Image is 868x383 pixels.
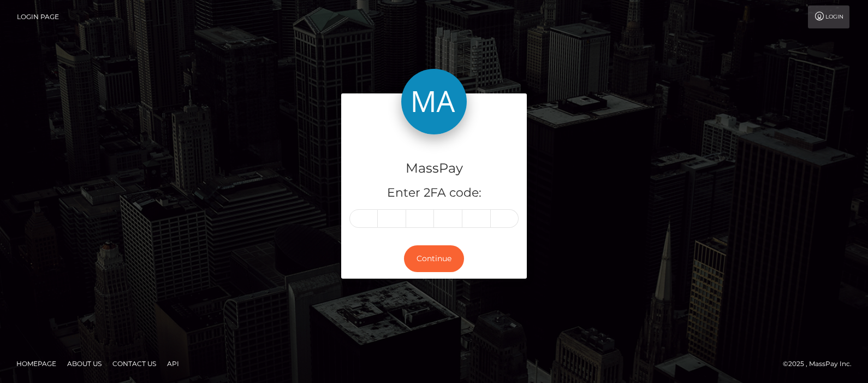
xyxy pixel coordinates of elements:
[163,355,183,372] a: API
[108,355,160,372] a: Contact Us
[17,5,59,28] a: Login Page
[349,159,519,178] h4: MassPay
[349,185,519,202] h5: Enter 2FA code:
[401,69,467,134] img: MassPay
[808,5,849,28] a: Login
[783,358,860,370] div: © 2025 , MassPay Inc.
[12,355,61,372] a: Homepage
[404,245,464,272] button: Continue
[63,355,106,372] a: About Us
